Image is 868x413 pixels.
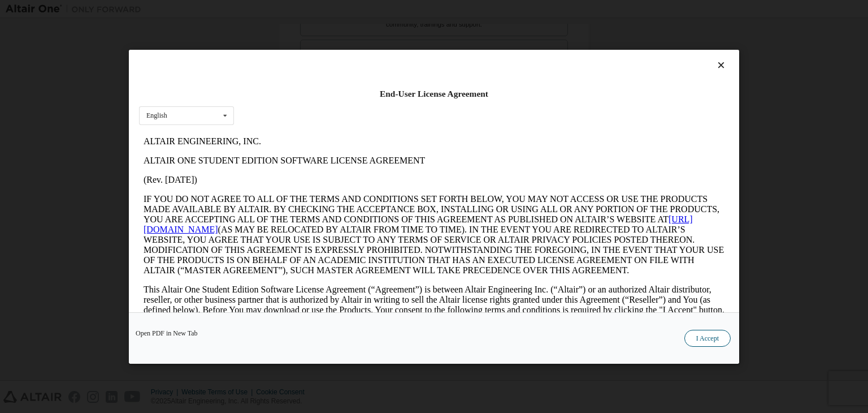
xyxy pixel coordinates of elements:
[5,153,585,193] p: This Altair One Student Edition Software License Agreement (“Agreement”) is between Altair Engine...
[5,43,585,53] p: (Rev. [DATE])
[5,62,585,144] p: IF YOU DO NOT AGREE TO ALL OF THE TERMS AND CONDITIONS SET FORTH BELOW, YOU MAY NOT ACCESS OR USE...
[5,24,585,34] p: ALTAIR ONE STUDENT EDITION SOFTWARE LICENSE AGREEMENT
[684,330,731,347] button: I Accept
[136,330,198,337] a: Open PDF in New Tab
[139,88,729,100] div: End-User License Agreement
[5,5,585,15] p: ALTAIR ENGINEERING, INC.
[5,83,554,102] a: [URL][DOMAIN_NAME]
[146,112,167,119] div: English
